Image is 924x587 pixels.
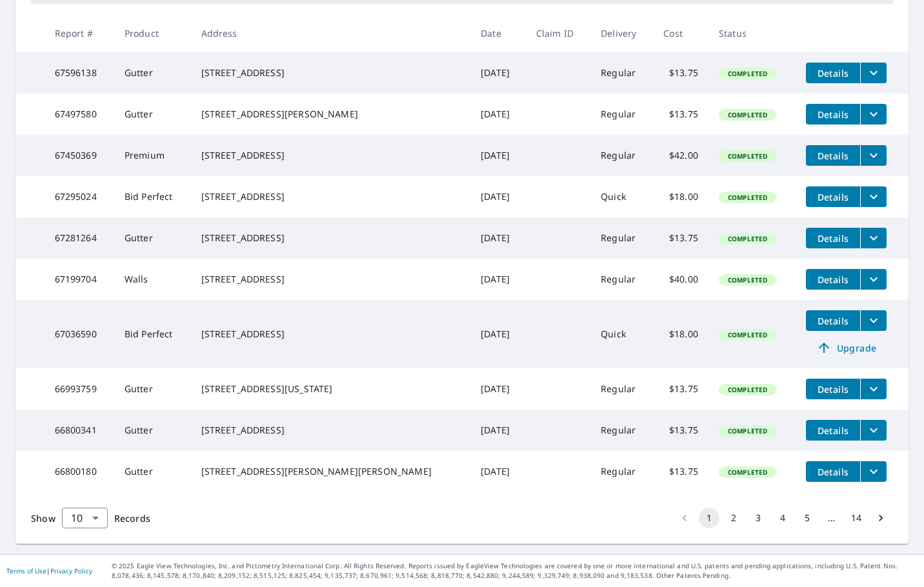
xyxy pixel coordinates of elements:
[114,217,191,259] td: Gutter
[653,451,708,492] td: $13.75
[6,566,46,575] a: Terms of Use
[720,468,775,477] span: Completed
[814,274,852,286] span: Details
[653,259,708,300] td: $40.00
[806,310,860,331] button: detailsBtn-67036590
[590,176,653,217] td: Quick
[112,561,918,581] p: © 2025 Eagle View Technologies, Inc. and Pictometry International Corp. All Rights Reserved. Repo...
[806,186,860,207] button: detailsBtn-67295024
[814,67,852,79] span: Details
[860,379,887,399] button: filesDropdownBtn-66993759
[470,52,526,94] td: [DATE]
[45,300,114,368] td: 67036590
[114,94,191,135] td: Gutter
[114,135,191,176] td: Premium
[860,269,887,290] button: filesDropdownBtn-67199704
[860,420,887,441] button: filesDropdownBtn-66800341
[814,191,852,203] span: Details
[590,94,653,135] td: Regular
[806,104,860,124] button: detailsBtn-67497580
[590,259,653,300] td: Regular
[201,465,461,478] div: [STREET_ADDRESS][PERSON_NAME][PERSON_NAME]
[201,66,461,79] div: [STREET_ADDRESS]
[590,410,653,451] td: Regular
[653,410,708,451] td: $13.75
[806,461,860,482] button: detailsBtn-66800180
[860,104,887,124] button: filesDropdownBtn-67497580
[748,508,768,528] button: Go to page 3
[720,234,775,243] span: Completed
[720,110,775,119] span: Completed
[470,135,526,176] td: [DATE]
[45,52,114,94] td: 67596138
[114,176,191,217] td: Bid Perfect
[45,368,114,410] td: 66993759
[699,508,719,528] button: page 1
[201,149,461,162] div: [STREET_ADDRESS]
[590,135,653,176] td: Regular
[772,508,793,528] button: Go to page 4
[653,94,708,135] td: $13.75
[720,275,775,284] span: Completed
[860,63,887,83] button: filesDropdownBtn-67596138
[708,14,796,52] th: Status
[45,135,114,176] td: 67450369
[114,512,150,524] span: Records
[821,512,842,524] div: …
[45,14,114,52] th: Report #
[870,508,891,528] button: Go to next page
[201,424,461,437] div: [STREET_ADDRESS]
[45,94,114,135] td: 67497580
[814,232,852,244] span: Details
[814,340,879,355] span: Upgrade
[470,259,526,300] td: [DATE]
[653,176,708,217] td: $18.00
[201,108,461,121] div: [STREET_ADDRESS][PERSON_NAME]
[860,461,887,482] button: filesDropdownBtn-66800180
[45,176,114,217] td: 67295024
[45,451,114,492] td: 66800180
[814,108,852,121] span: Details
[590,14,653,52] th: Delivery
[814,424,852,437] span: Details
[653,300,708,368] td: $18.00
[470,451,526,492] td: [DATE]
[653,135,708,176] td: $42.00
[797,508,818,528] button: Go to page 5
[806,228,860,248] button: detailsBtn-67281264
[806,379,860,399] button: detailsBtn-66993759
[114,451,191,492] td: Gutter
[720,385,775,394] span: Completed
[6,567,92,575] p: |
[720,193,775,202] span: Completed
[653,14,708,52] th: Cost
[814,466,852,478] span: Details
[846,508,867,528] button: Go to page 14
[720,69,775,78] span: Completed
[860,228,887,248] button: filesDropdownBtn-67281264
[470,300,526,368] td: [DATE]
[720,330,775,339] span: Completed
[806,269,860,290] button: detailsBtn-67199704
[653,52,708,94] td: $13.75
[201,190,461,203] div: [STREET_ADDRESS]
[470,368,526,410] td: [DATE]
[62,500,108,536] div: 10
[114,14,191,52] th: Product
[653,368,708,410] td: $13.75
[201,232,461,244] div: [STREET_ADDRESS]
[45,410,114,451] td: 66800341
[814,315,852,327] span: Details
[806,145,860,166] button: detailsBtn-67450369
[590,52,653,94] td: Regular
[62,508,108,528] div: Show 10 records
[814,383,852,395] span: Details
[860,186,887,207] button: filesDropdownBtn-67295024
[31,512,55,524] span: Show
[470,217,526,259] td: [DATE]
[653,217,708,259] td: $13.75
[191,14,471,52] th: Address
[590,451,653,492] td: Regular
[590,368,653,410] td: Regular
[470,410,526,451] td: [DATE]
